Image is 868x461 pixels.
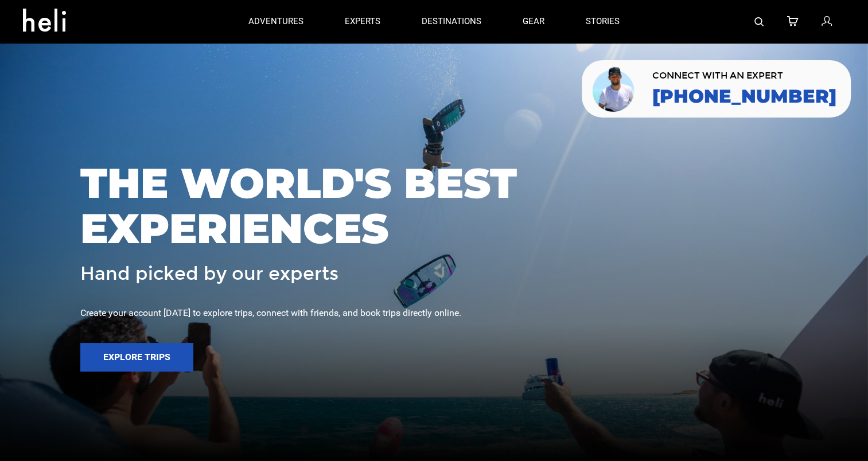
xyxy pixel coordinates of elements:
p: destinations [422,15,481,28]
a: [PHONE_NUMBER] [652,86,836,107]
span: Hand picked by our experts [80,264,338,284]
p: experts [345,15,380,28]
button: Explore Trips [80,343,193,372]
div: Create your account [DATE] to explore trips, connect with friends, and book trips directly online. [80,307,788,320]
span: CONNECT WITH AN EXPERT [652,71,836,80]
p: adventures [248,15,303,28]
span: THE WORLD'S BEST EXPERIENCES [80,161,788,251]
img: search-bar-icon.svg [754,17,764,26]
img: contact our team [590,65,638,113]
